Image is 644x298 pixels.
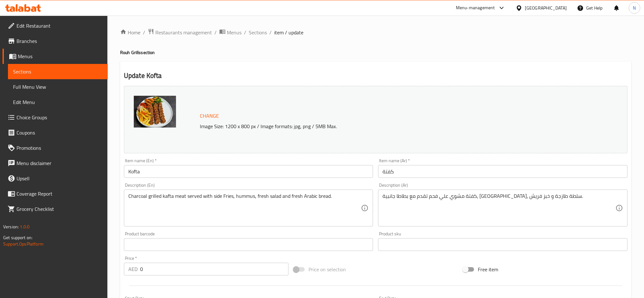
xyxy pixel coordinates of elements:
span: Grocery Checklist [17,205,103,213]
span: Menu disclaimer [17,159,103,167]
p: Image Size: 1200 x 800 px / Image formats: jpg, png / 5MB Max. [197,122,560,130]
h4: Rouh Grills section [120,49,631,56]
a: Upsell [3,171,108,186]
span: item / update [274,29,303,36]
a: Promotions [3,140,108,156]
li: / [214,29,217,36]
input: Enter name Ar [378,165,627,178]
input: Please enter product sku [378,238,627,251]
span: Edit Menu [13,98,103,106]
p: AED [128,265,138,273]
span: 1.0.0 [20,223,30,231]
a: Choice Groups [3,110,108,125]
li: / [269,29,272,36]
span: Price on selection [308,266,346,273]
textarea: كفتة مشوي علي فحم تقدم مع بطاطا جانبية، [GEOGRAPHIC_DATA]، سلطة طازجة و خبز فريش. [383,193,615,223]
span: Edit Restaurant [17,22,103,30]
a: Coupons [3,125,108,140]
a: Edit Restaurant [3,18,108,33]
span: Menus [18,52,103,60]
span: Choice Groups [17,114,103,121]
span: Get support on: [3,233,32,242]
span: N [633,4,636,11]
a: Branches [3,33,108,49]
textarea: Charcoal grilled kafta meat served with side Fries, hummus, fresh salad and fresh Arabic bread. [128,193,361,223]
a: Edit Menu [8,94,108,110]
span: Full Menu View [13,83,103,91]
a: Menus [219,28,241,37]
span: Change [200,111,219,121]
span: Promotions [17,144,103,152]
a: Restaurants management [148,28,212,37]
a: Full Menu View [8,79,108,94]
img: mmw_638760627721846437 [134,96,176,128]
span: Sections [13,68,103,75]
nav: breadcrumb [120,28,631,37]
a: Sections [8,64,108,79]
span: Menus [227,29,241,36]
button: Change [197,109,221,122]
div: Menu-management [456,4,495,12]
li: / [143,29,145,36]
span: Upsell [17,175,103,182]
span: Coupons [17,129,103,136]
h2: Update Kofta [124,71,627,80]
a: Sections [249,29,267,36]
a: Home [120,29,140,36]
span: Restaurants management [155,29,212,36]
span: Coverage Report [17,190,103,198]
input: Please enter product barcode [124,238,373,251]
a: Support.OpsPlatform [3,240,44,248]
a: Grocery Checklist [3,201,108,217]
a: Coverage Report [3,186,108,201]
div: [GEOGRAPHIC_DATA] [525,4,567,11]
input: Enter name En [124,165,373,178]
span: Branches [17,37,103,45]
span: Free item [478,266,498,273]
a: Menus [3,49,108,64]
span: Version: [3,223,19,231]
a: Menu disclaimer [3,156,108,171]
input: Please enter price [140,263,288,275]
li: / [244,29,246,36]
